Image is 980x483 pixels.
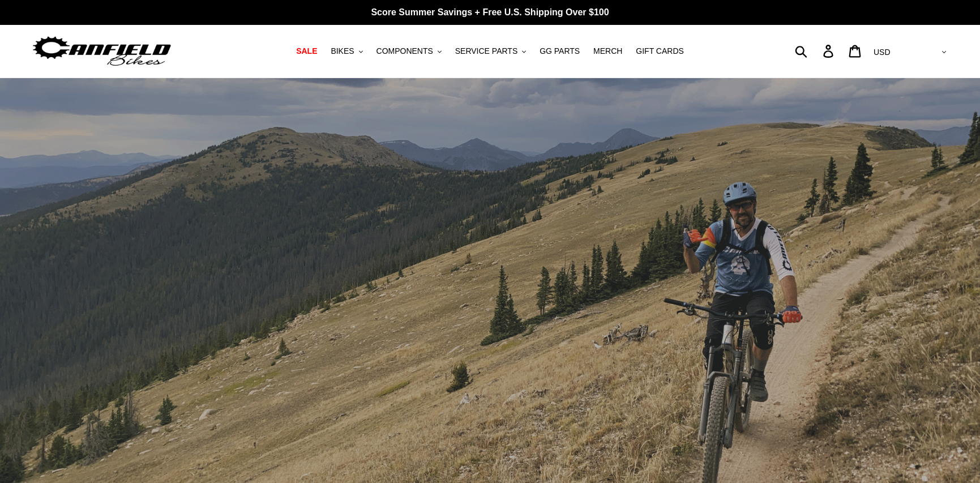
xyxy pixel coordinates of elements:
[636,46,684,56] span: GIFT CARDS
[450,44,532,59] button: SERVICE PARTS
[325,44,368,59] button: BIKES
[534,44,585,59] a: GG PARTS
[331,46,354,56] span: BIKES
[630,44,690,59] a: GIFT CARDS
[371,44,447,59] button: COMPONENTS
[540,46,580,56] span: GG PARTS
[588,44,628,59] a: MERCH
[296,46,317,56] span: SALE
[376,46,433,56] span: COMPONENTS
[455,46,517,56] span: SERVICE PARTS
[31,33,173,69] img: Canfield Bikes
[290,44,323,59] a: SALE
[593,46,622,56] span: MERCH
[801,39,830,63] input: Search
